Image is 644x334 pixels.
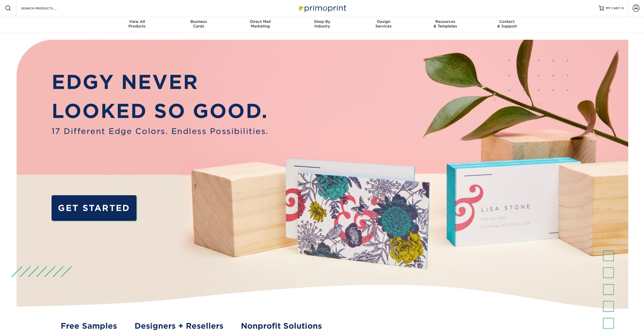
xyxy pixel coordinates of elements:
[291,19,353,24] span: Shop By
[606,6,620,10] span: MY CART
[168,19,229,28] div: Cards
[291,16,353,33] a: Shop ByIndustry
[476,16,538,33] a: Contact& Support
[106,19,168,24] span: View All
[61,320,117,332] a: Free Samples
[621,6,624,10] span: 0
[476,19,538,24] span: Contact
[476,19,538,28] div: & Support
[168,19,229,24] span: Business
[241,320,322,332] a: Nonprofit Solutions
[52,97,269,126] p: LOOKED SO GOOD.
[353,19,415,24] span: Design
[353,19,415,28] div: Services
[415,19,476,28] div: & Templates
[52,195,137,221] a: GET STARTED
[135,320,223,332] a: Designers + Resellers
[229,16,291,33] a: Direct MailMarketing
[415,16,476,33] a: Resources& Templates
[52,68,269,97] p: EDGY NEVER
[21,5,70,11] input: SEARCH PRODUCTS.....
[106,16,168,33] a: View AllProducts
[297,3,348,13] img: Primoprint
[415,19,476,24] span: Resources
[52,126,269,137] span: 17 Different Edge Colors. Endless Possibilities.
[229,19,291,28] div: Marketing
[106,19,168,28] div: Products
[291,19,353,28] div: Industry
[168,16,229,33] a: BusinessCards
[353,16,415,33] a: DesignServices
[229,19,291,24] span: Direct Mail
